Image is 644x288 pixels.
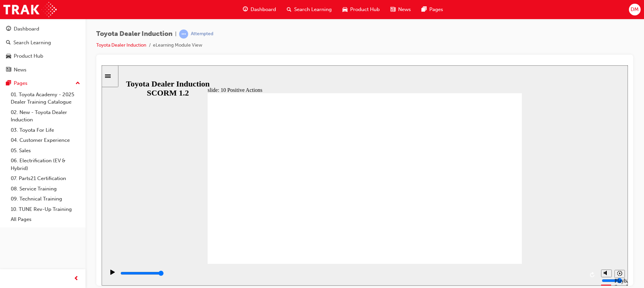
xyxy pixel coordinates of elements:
a: All Pages [8,214,83,225]
span: pages-icon [6,80,11,87]
span: learningRecordVerb_ATTEMPT-icon [179,30,188,39]
img: Trak [3,2,57,17]
input: volume [500,213,543,218]
a: pages-iconPages [416,3,448,16]
a: Toyota Dealer Induction [96,42,146,48]
li: eLearning Module View [153,42,202,49]
a: news-iconNews [385,3,416,16]
span: Toyota Dealer Induction [96,30,172,38]
input: slide progress [19,205,62,211]
button: Play (Ctrl+Alt+P) [3,204,15,215]
span: up-icon [75,79,80,88]
a: Dashboard [3,23,83,35]
a: Search Learning [3,37,83,49]
a: 06. Electrification (EV & Hybrid) [8,156,83,173]
span: prev-icon [74,275,79,283]
span: DM [631,6,639,13]
span: pages-icon [422,5,427,14]
span: Search Learning [294,6,332,13]
div: Search Learning [13,39,51,47]
span: car-icon [6,53,11,59]
span: news-icon [390,5,395,14]
a: 07. Parts21 Certification [8,173,83,184]
a: 05. Sales [8,146,83,156]
button: DM [629,4,641,15]
span: | [175,30,176,38]
a: 03. Toyota For Life [8,125,83,135]
div: Playback Speed [513,213,523,225]
span: Product Hub [350,6,380,13]
div: Pages [14,79,28,87]
span: Pages [429,6,443,13]
span: News [398,6,411,13]
button: Replay (Ctrl+Alt+R) [486,205,496,215]
a: 02. New - Toyota Dealer Induction [8,107,83,125]
a: 10. TUNE Rev-Up Training [8,204,83,215]
button: Playback speed [513,205,523,213]
span: guage-icon [6,26,11,32]
span: search-icon [287,5,291,14]
div: News [14,66,26,74]
span: search-icon [6,40,11,46]
button: Pages [3,77,83,90]
div: Dashboard [14,25,39,33]
button: Mute (Ctrl+Alt+M) [499,204,510,212]
a: 08. Service Training [8,184,83,194]
div: misc controls [496,198,523,220]
a: search-iconSearch Learning [281,3,337,16]
span: guage-icon [243,5,248,14]
a: Product Hub [3,50,83,62]
div: playback controls [3,198,496,220]
a: 04. Customer Experience [8,135,83,146]
button: DashboardSearch LearningProduct HubNews [3,21,83,77]
span: news-icon [6,67,11,73]
a: News [3,64,83,76]
span: Dashboard [251,6,276,13]
a: 09. Technical Training [8,194,83,204]
span: car-icon [342,5,347,14]
a: car-iconProduct Hub [337,3,385,16]
div: Product Hub [14,52,43,60]
a: guage-iconDashboard [237,3,281,16]
div: Attempted [191,31,213,37]
a: 01. Toyota Academy - 2025 Dealer Training Catalogue [8,90,83,107]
